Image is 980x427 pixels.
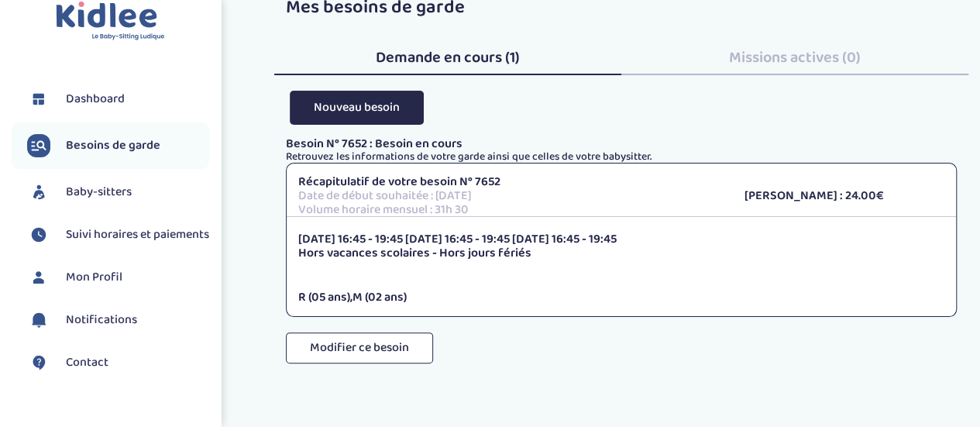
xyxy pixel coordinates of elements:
p: , [298,291,944,305]
p: Hors vacances scolaires - Hors jours fériés [298,246,944,260]
a: Dashboard [27,88,209,111]
span: Suivi horaires et paiements [66,226,209,244]
p: Besoin N° 7652 : Besoin en cours [286,137,957,151]
a: Modifier ce besoin [286,347,433,377]
span: Baby-sitters [66,183,132,201]
img: profil.svg [27,266,50,289]
img: besoin.svg [27,134,50,157]
span: Dashboard [66,90,125,108]
p: [DATE] 16:45 - 19:45 [DATE] 16:45 - 19:45 [DATE] 16:45 - 19:45 [298,232,944,246]
a: Suivi horaires et paiements [27,223,209,246]
span: Missions actives (0) [729,45,861,70]
img: contact.svg [27,351,50,374]
p: [PERSON_NAME] : 24.00€ [744,189,944,203]
img: dashboard.svg [27,88,50,111]
p: Récapitulatif de votre besoin N° 7652 [298,175,721,189]
span: Demande en cours (1) [376,45,520,70]
span: Mon Profil [66,268,122,287]
span: Besoins de garde [66,136,160,155]
a: Contact [27,351,209,374]
p: Retrouvez les informations de votre garde ainsi que celles de votre babysitter. [286,151,957,163]
img: notification.svg [27,308,50,332]
a: Baby-sitters [27,181,209,204]
span: Notifications [66,311,137,329]
a: Besoins de garde [27,134,209,157]
button: Nouveau besoin [290,91,424,124]
p: Volume horaire mensuel : 31h 30 [298,203,721,217]
img: babysitters.svg [27,181,50,204]
span: M (02 ans) [352,288,407,307]
button: Modifier ce besoin [286,332,433,363]
span: R (05 ans) [298,288,350,307]
p: Date de début souhaitée : [DATE] [298,189,721,203]
img: suivihoraire.svg [27,223,50,246]
span: Contact [66,353,108,372]
a: Mon Profil [27,266,209,289]
img: logo.svg [56,2,165,41]
a: Notifications [27,308,209,332]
